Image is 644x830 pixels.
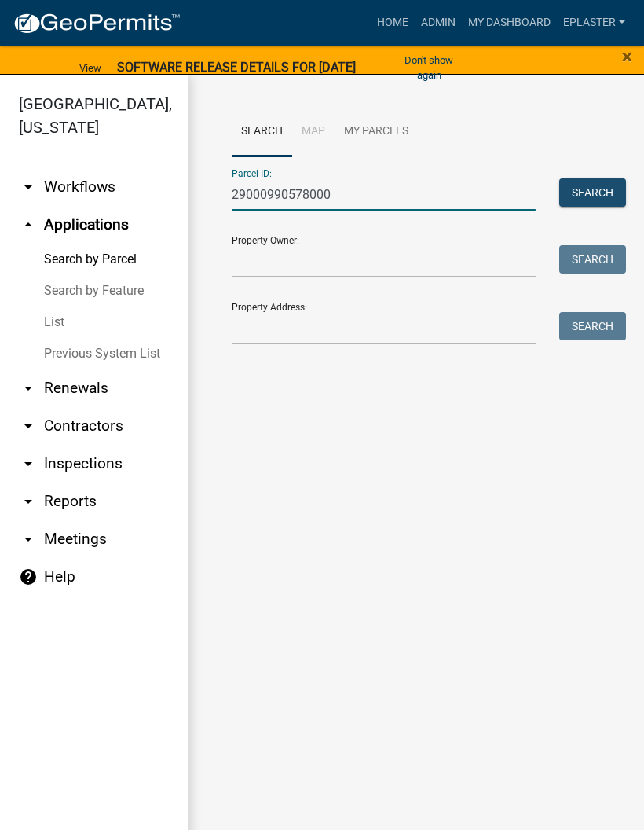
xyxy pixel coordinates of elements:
[371,8,415,38] a: Home
[19,379,38,398] i: arrow_drop_down
[19,567,38,586] i: help
[335,107,418,157] a: My Parcels
[559,312,626,340] button: Search
[117,60,356,75] strong: SOFTWARE RELEASE DETAILS FOR [DATE]
[415,8,462,38] a: Admin
[387,47,471,88] button: Don't show again
[19,417,38,435] i: arrow_drop_down
[622,47,632,66] button: Close
[559,178,626,207] button: Search
[73,55,108,81] a: View
[559,245,626,274] button: Search
[557,8,631,38] a: eplaster
[19,215,38,234] i: arrow_drop_up
[19,178,38,196] i: arrow_drop_down
[19,454,38,473] i: arrow_drop_down
[622,46,632,68] span: ×
[232,107,292,157] a: Search
[462,8,557,38] a: My Dashboard
[19,492,38,511] i: arrow_drop_down
[19,530,38,549] i: arrow_drop_down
